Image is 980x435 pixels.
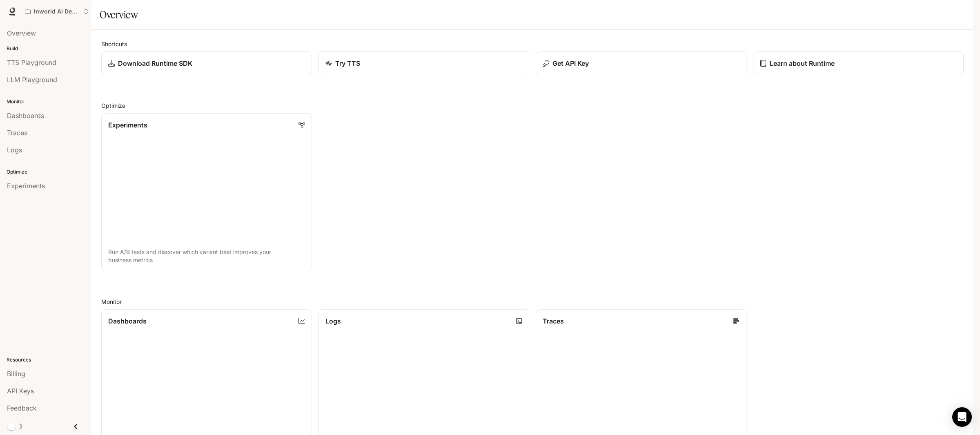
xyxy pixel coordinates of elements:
[100,7,138,23] h1: Overview
[101,40,964,48] h2: Shortcuts
[952,407,972,427] div: Open Intercom Messenger
[543,316,564,326] p: Traces
[325,316,341,326] p: Logs
[753,51,964,75] a: Learn about Runtime
[34,8,80,15] p: Inworld AI Demos
[101,51,312,75] a: Download Runtime SDK
[536,51,746,75] button: Get API Key
[552,58,589,68] p: Get API Key
[101,113,312,271] a: ExperimentsRun A/B tests and discover which variant best improves your business metrics
[770,58,835,68] p: Learn about Runtime
[101,101,964,110] h2: Optimize
[101,297,964,306] h2: Monitor
[118,58,192,68] p: Download Runtime SDK
[318,51,529,75] a: Try TTS
[335,58,360,68] p: Try TTS
[108,120,147,130] p: Experiments
[108,248,305,264] p: Run A/B tests and discover which variant best improves your business metrics
[21,3,92,20] button: Open workspace menu
[108,316,147,326] p: Dashboards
